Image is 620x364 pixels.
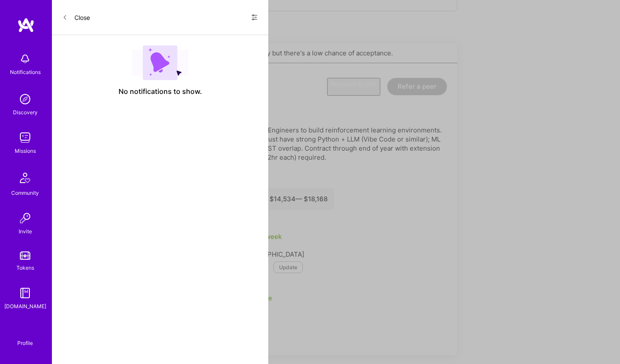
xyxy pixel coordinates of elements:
[13,108,38,117] div: Discovery
[16,284,34,302] img: guide book
[16,263,34,272] div: Tokens
[15,146,36,155] div: Missions
[15,168,35,188] img: Community
[16,129,34,146] img: teamwork
[10,68,41,77] div: Notifications
[11,188,39,197] div: Community
[20,251,30,260] img: tokens
[62,10,90,24] button: Close
[16,50,34,68] img: bell
[16,209,34,227] img: Invite
[17,17,35,33] img: logo
[14,329,36,347] a: Profile
[19,227,32,236] div: Invite
[16,90,34,108] img: discovery
[119,87,202,96] span: No notifications to show.
[4,302,46,311] div: [DOMAIN_NAME]
[17,338,33,347] div: Profile
[132,45,189,80] img: empty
